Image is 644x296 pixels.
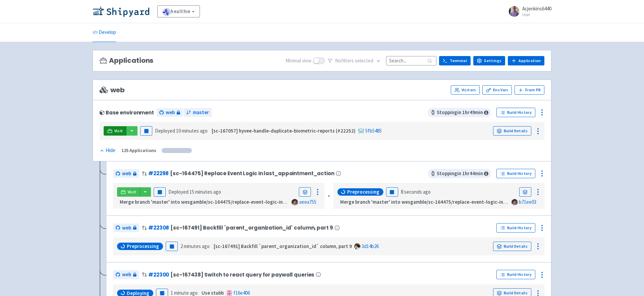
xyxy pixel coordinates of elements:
[428,169,491,178] span: Stopping in 1 hr 44 min
[100,147,116,154] button: Hide
[155,128,208,134] span: Deployed
[496,108,535,117] a: Build History
[340,199,561,205] strong: Merge branch 'master' into wesgamble/sc-164475/replace-event-logic-in-last-appointment-action
[496,169,535,178] a: Build History
[170,170,334,176] span: [sc-164475] Replace Event Logic in last_appointment_action
[168,189,221,195] span: Deployed
[335,57,373,65] span: No filter s
[233,290,250,296] a: f16e406
[121,147,156,154] div: 125 Applications
[180,243,210,249] time: 2 minutes ago
[386,187,398,197] button: Pause
[493,242,531,251] a: Build Details
[157,108,183,117] a: web
[120,199,341,205] strong: Merge branch 'master' into wesgamble/sc-164475/replace-event-logic-in-last-appointment-action
[299,199,316,205] a: aeea755
[505,6,551,17] a: Acjenkins6440 User
[122,271,131,279] span: web
[522,12,551,17] small: User
[113,270,139,279] a: web
[170,225,333,231] span: [sc-167491] Backfill `parent_organization_id` column, part 9
[190,189,221,195] time: 15 minutes ago
[193,109,209,116] span: master
[493,126,531,136] a: Build Details
[100,110,154,115] div: Base environment
[365,128,382,134] a: 5fb5485
[100,57,153,64] h3: Applications
[386,56,436,65] input: Search...
[355,57,373,64] span: selected
[157,5,200,17] a: healthie
[439,56,471,65] a: Terminal
[202,290,224,296] strong: Use stubb
[473,56,505,65] a: Settings
[285,57,312,65] span: Minimal view
[401,189,431,195] time: 8 seconds ago
[114,128,123,134] span: Visit
[508,56,544,65] a: Application
[93,6,149,17] img: Shipyard logo
[214,243,352,249] strong: [sc-167491] Backfill `parent_organization_id` column, part 9
[104,126,126,136] a: Visit
[176,128,208,134] time: 10 minutes ago
[166,242,178,251] button: Pause
[128,189,137,195] span: Visit
[166,109,175,116] span: web
[496,223,535,233] a: Build History
[148,224,169,231] a: #22308
[522,5,551,12] span: Acjenkins6440
[113,169,139,178] a: web
[428,108,491,117] span: Stopping in 1 hr 49 min
[171,290,198,296] time: 1 minute ago
[148,170,169,177] a: #22298
[122,224,131,232] span: web
[170,272,314,278] span: [sc-167438] Switch to react query for paywall queries
[212,128,356,134] strong: [sc-167057] hyvee-handle-duplicate-biometric-reports (#22252)
[127,243,159,250] span: Preprocessing
[328,183,330,209] div: «
[140,126,152,136] button: Pause
[515,85,544,95] button: From PR
[183,108,212,117] a: master
[122,170,131,178] span: web
[347,189,379,195] span: Preprocessing
[362,243,379,249] a: 3d14b26
[519,199,536,205] a: b71ee03
[148,271,169,278] a: #22300
[100,147,115,154] div: Hide
[451,85,480,95] a: Visitors
[117,187,140,197] a: Visit
[482,85,512,95] a: Env Vars
[113,224,139,233] a: web
[496,270,535,279] a: Build History
[93,23,116,42] a: Develop
[154,187,166,197] button: Pause
[100,86,124,94] span: web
